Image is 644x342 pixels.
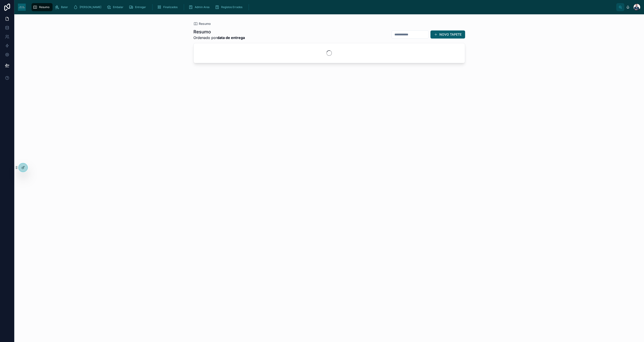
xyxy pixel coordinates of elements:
span: [PERSON_NAME] [80,5,101,9]
span: Bater [61,5,68,9]
span: Admin Area [195,5,210,9]
a: Entregar [127,3,149,11]
span: Registos Errados [221,5,242,9]
a: Bater [53,3,71,11]
span: Resumo [39,5,49,9]
span: Finalizados [163,5,178,9]
strong: data de entrega [217,35,245,40]
div: scrollable content [29,2,616,12]
a: Embalar [105,3,127,11]
a: Admin Area [187,3,213,11]
span: Ordenado por [193,35,245,40]
h1: Resumo [193,29,245,35]
a: Registos Errados [214,3,246,11]
a: [PERSON_NAME] [72,3,104,11]
a: Resumo [32,3,53,11]
span: Embalar [113,5,123,9]
span: Resumo [199,22,211,26]
img: App logo [18,4,26,11]
a: Resumo [193,22,211,26]
a: Finalizados [156,3,181,11]
button: NOVO TAPETE [430,30,465,39]
span: Entregar [135,5,146,9]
